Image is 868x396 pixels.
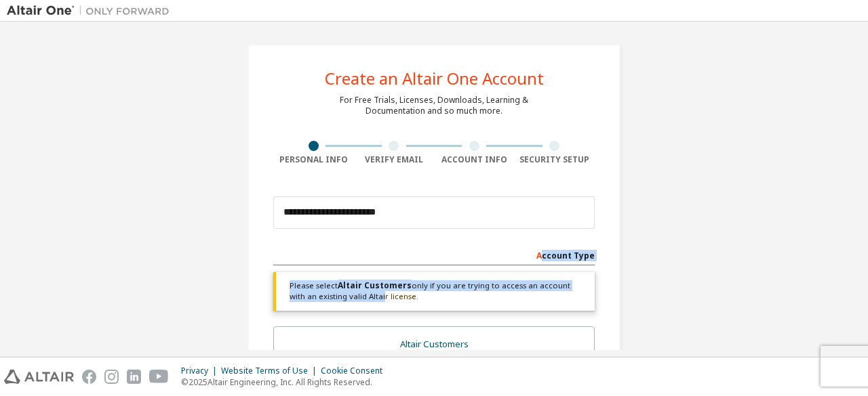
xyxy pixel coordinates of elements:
div: Verify Email [354,154,435,165]
img: Altair One [7,4,176,18]
div: Please select only if you are trying to access an account with an existing valid Altair license. [273,272,595,311]
div: Website Terms of Use [221,366,321,376]
div: Account Type [273,244,595,265]
div: Security Setup [515,154,595,165]
div: For Free Trials, Licenses, Downloads, Learning & Documentation and so much more. [340,95,528,116]
div: Privacy [181,366,221,376]
img: youtube.svg [149,370,169,384]
img: linkedin.svg [127,370,141,384]
div: Altair Customers [282,335,586,354]
img: facebook.svg [82,370,96,384]
p: © 2025 Altair Engineering, Inc. All Rights Reserved. [181,376,391,388]
div: Personal Info [273,154,354,165]
div: Create an Altair One Account [325,70,544,87]
img: instagram.svg [104,370,119,384]
b: Altair Customers [338,280,412,291]
div: Cookie Consent [321,366,391,376]
div: Account Info [434,154,515,165]
img: altair_logo.svg [4,370,74,384]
